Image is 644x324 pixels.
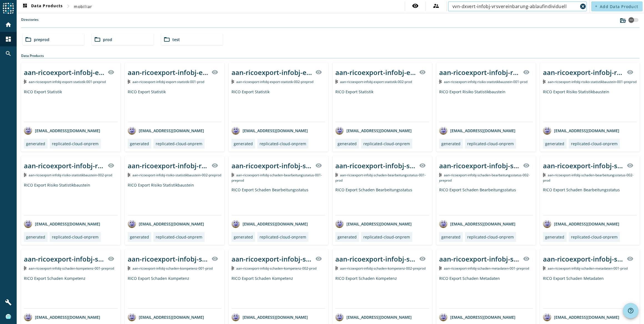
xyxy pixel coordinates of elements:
mat-icon: visibility [419,69,426,76]
div: aan-ricoexport-infobj-schaden-metadaten-001-_stage_ [439,254,520,263]
div: generated [545,234,564,240]
div: RICO Export Schaden Bearbeitungsstatus [335,187,429,215]
button: mobiliar [72,1,94,11]
div: [EMAIL_ADDRESS][DOMAIN_NAME] [128,220,204,228]
mat-icon: chevron_right [65,3,72,9]
span: Kafka Topic: aan-ricoexport-infobj-risiko-statistikbaustein-001-preprod [548,79,637,84]
div: [EMAIL_ADDRESS][DOMAIN_NAME] [128,126,204,135]
mat-icon: dashboard [22,3,28,10]
img: Kafka Topic: aan-ricoexport-infobj-export-statistik-002-preprod [232,80,234,84]
div: replicated-cloud-onprem [260,234,306,240]
mat-icon: add [595,5,598,8]
img: Kafka Topic: aan-ricoexport-infobj-schaden-bearbeitungsstatus-002-preprod [439,173,442,177]
img: Kafka Topic: aan-ricoexport-infobj-risiko-statistikbaustein-002-preprod [128,173,130,177]
span: Kafka Topic: aan-ricoexport-infobj-schaden-kompetenz-001-prod [132,266,213,271]
mat-icon: cancel [580,3,586,10]
div: replicated-cloud-onprem [52,234,99,240]
mat-icon: home [5,21,12,28]
button: Add Data Product [591,1,643,11]
img: avatar [439,313,447,321]
img: Kafka Topic: aan-ricoexport-infobj-schaden-kompetenz-002-prod [232,266,234,270]
div: replicated-cloud-onprem [156,234,202,240]
div: generated [234,141,253,146]
div: RICO Export Risiko Statistikbaustein [439,89,533,122]
div: aan-ricoexport-infobj-export-statistik-002-_stage_ [232,68,312,77]
div: RICO Export Risiko Statistikbaustein [128,182,222,215]
div: RICO Export Risiko Statistikbaustein [543,89,637,122]
img: avatar [128,126,136,135]
span: Kafka Topic: aan-ricoexport-infobj-schaden-bearbeitungsstatus-002-preprod [439,173,530,183]
mat-icon: folder_open [163,36,170,43]
img: avatar [543,220,551,228]
mat-icon: visibility [419,162,426,169]
img: Kafka Topic: aan-ricoexport-infobj-risiko-statistikbaustein-002-prod [24,173,26,177]
span: Kafka Topic: aan-ricoexport-infobj-schaden-kompetenz-001-preprod [29,266,114,271]
div: generated [130,141,149,146]
mat-icon: dashboard [5,36,12,42]
mat-icon: visibility [108,162,114,169]
img: Kafka Topic: aan-ricoexport-infobj-schaden-bearbeitungsstatus-001-preprod [232,173,234,177]
div: RICO Export Schaden Bearbeitungsstatus [232,187,325,215]
span: Kafka Topic: aan-ricoexport-infobj-risiko-statistikbaustein-002-prod [29,173,112,177]
img: avatar [335,126,344,135]
div: aan-ricoexport-infobj-schaden-bearbeitungsstatus-002-_stage_ [543,161,623,170]
div: replicated-cloud-onprem [156,141,202,146]
img: Kafka Topic: aan-ricoexport-infobj-export-statistik-001-prod [128,80,130,84]
div: [EMAIL_ADDRESS][DOMAIN_NAME] [543,220,619,228]
img: spoud-logo.svg [3,3,14,14]
span: test [172,37,180,42]
mat-icon: visibility [627,255,633,262]
img: avatar [232,313,240,321]
mat-icon: visibility [212,255,218,262]
img: Kafka Topic: aan-ricoexport-infobj-risiko-statistikbaustein-001-prod [439,80,442,84]
div: replicated-cloud-onprem [571,234,618,240]
img: avatar [24,313,32,321]
span: Kafka Topic: aan-ricoexport-infobj-schaden-bearbeitungsstatus-001-preprod [232,173,322,183]
span: Kafka Topic: aan-ricoexport-infobj-risiko-statistikbaustein-001-prod [444,79,527,84]
span: preprod [34,37,49,42]
img: Kafka Topic: aan-ricoexport-infobj-schaden-metadaten-001-prod [543,266,545,270]
img: Kafka Topic: aan-ricoexport-infobj-schaden-kompetenz-001-prod [128,266,130,270]
div: [EMAIL_ADDRESS][DOMAIN_NAME] [439,220,515,228]
div: aan-ricoexport-infobj-schaden-kompetenz-002-_stage_ [335,254,416,263]
mat-icon: visibility [627,162,633,169]
button: Clear [579,2,587,10]
img: avatar [24,220,32,228]
div: generated [234,234,253,240]
mat-icon: supervisor_account [433,2,439,9]
div: replicated-cloud-onprem [363,234,410,240]
div: [EMAIL_ADDRESS][DOMAIN_NAME] [24,313,100,321]
mat-icon: visibility [315,162,322,169]
div: RICO Export Schaden Metadaten [439,276,533,308]
mat-icon: visibility [315,69,322,76]
div: [EMAIL_ADDRESS][DOMAIN_NAME] [335,313,412,321]
span: Kafka Topic: aan-ricoexport-infobj-schaden-kompetenz-002-prod [236,266,316,271]
img: avatar [335,220,344,228]
div: [EMAIL_ADDRESS][DOMAIN_NAME] [543,313,619,321]
div: aan-ricoexport-infobj-export-statistik-001-_stage_ [24,68,104,77]
img: Kafka Topic: aan-ricoexport-infobj-schaden-metadaten-001-preprod [439,266,442,270]
img: Kafka Topic: aan-ricoexport-infobj-schaden-bearbeitungsstatus-002-prod [543,173,545,177]
div: [EMAIL_ADDRESS][DOMAIN_NAME] [439,126,515,135]
div: [EMAIL_ADDRESS][DOMAIN_NAME] [543,126,619,135]
div: aan-ricoexport-infobj-export-statistik-002-_stage_ [335,68,416,77]
img: avatar [439,220,447,228]
mat-icon: visibility [419,255,426,262]
div: [EMAIL_ADDRESS][DOMAIN_NAME] [232,220,308,228]
div: aan-ricoexport-infobj-export-statistik-001-_stage_ [128,68,208,77]
div: replicated-cloud-onprem [467,234,514,240]
div: [EMAIL_ADDRESS][DOMAIN_NAME] [128,313,204,321]
div: replicated-cloud-onprem [260,141,306,146]
div: aan-ricoexport-infobj-schaden-bearbeitungsstatus-001-_stage_ [232,161,312,170]
mat-icon: visibility [315,255,322,262]
div: aan-ricoexport-infobj-risiko-statistikbaustein-001-_stage_ [543,68,623,77]
img: Kafka Topic: aan-ricoexport-infobj-schaden-bearbeitungsstatus-001-prod [335,173,338,177]
span: Kafka Topic: aan-ricoexport-infobj-schaden-bearbeitungsstatus-001-prod [335,173,426,183]
img: avatar [232,220,240,228]
img: Kafka Topic: aan-ricoexport-infobj-export-statistik-001-preprod [24,80,26,84]
img: avatar [232,126,240,135]
div: replicated-cloud-onprem [571,141,618,146]
span: Kafka Topic: aan-ricoexport-infobj-export-statistik-001-preprod [29,79,106,84]
div: aan-ricoexport-infobj-schaden-bearbeitungsstatus-001-_stage_ [335,161,416,170]
div: Data Products [21,53,640,58]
